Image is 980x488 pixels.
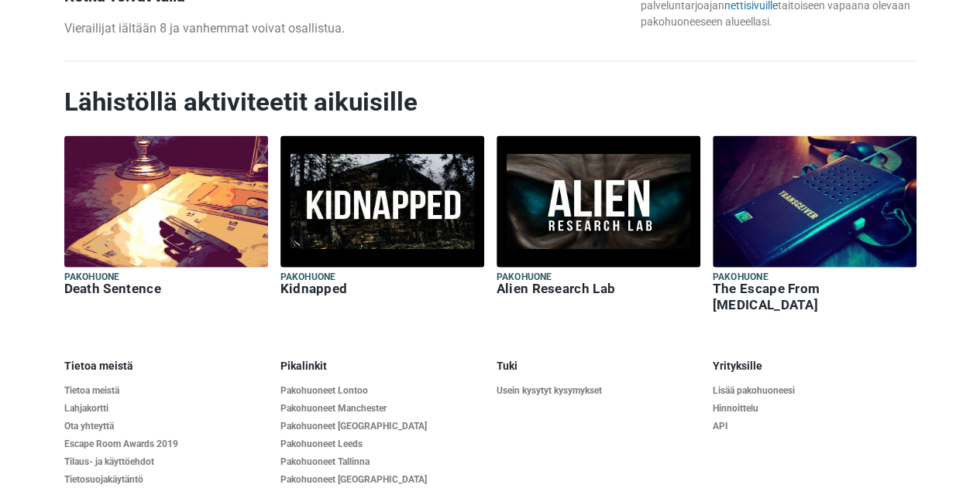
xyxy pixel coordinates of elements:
[280,439,484,450] a: Pakohuoneet Leeds
[64,403,268,415] a: Lahjakortti
[280,271,484,284] h5: Pakohuone
[713,421,916,432] a: API
[497,281,700,297] h6: Alien Research Lab
[713,136,916,316] a: Pakohuone The Escape From [MEDICAL_DATA] [PERSON_NAME]
[64,421,268,432] a: Ota yhteyttä
[64,19,628,38] p: Vierailijat iältään 8 ja vanhemmat voivat osallistua.
[713,271,916,284] h5: Pakohuone
[64,385,268,397] a: Tietoa meistä
[64,136,268,300] a: Pakohuone Death Sentence
[280,360,484,373] h5: Pikalinkit
[713,385,916,397] a: Lisää pakohuoneesi
[280,421,484,432] a: Pakohuoneet [GEOGRAPHIC_DATA]
[64,360,268,373] h5: Tietoa meistä
[713,403,916,415] a: Hinnoittelu
[497,271,700,284] h5: Pakohuone
[64,456,268,468] a: Tilaus- ja käyttöehdot
[497,385,700,397] a: Usein kysytyt kysymykset
[280,456,484,468] a: Pakohuoneet Tallinna
[497,136,700,300] a: Pakohuone Alien Research Lab
[280,136,484,300] a: Pakohuone Kidnapped
[280,403,484,415] a: Pakohuoneet Manchester
[713,281,916,313] h6: The Escape From [MEDICAL_DATA] [PERSON_NAME]
[64,439,268,450] a: Escape Room Awards 2019
[713,360,916,373] h5: Yrityksille
[64,474,268,486] a: Tietosuojakäytäntö
[497,360,700,373] h5: Tuki
[64,87,916,118] h2: Lähistöllä aktiviteetit aikuisille
[64,271,268,284] h5: Pakohuone
[280,281,484,297] h6: Kidnapped
[280,385,484,397] a: Pakohuoneet Lontoo
[64,281,268,297] h6: Death Sentence
[280,474,484,486] a: Pakohuoneet [GEOGRAPHIC_DATA]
